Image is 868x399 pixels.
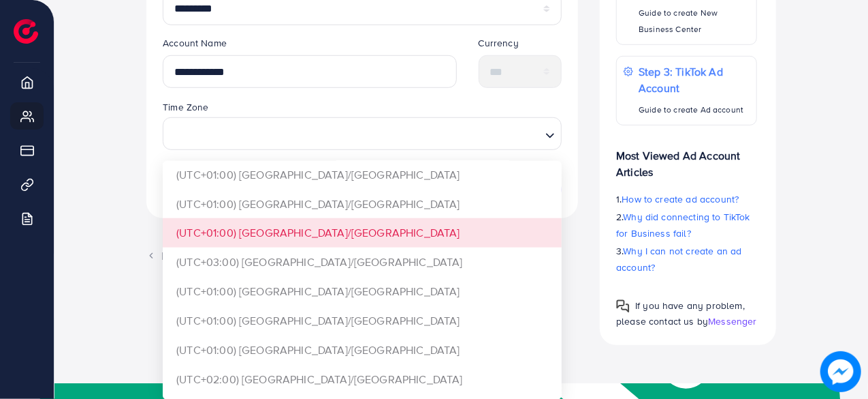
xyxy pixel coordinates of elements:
[616,299,745,328] span: If you have any problem, please contact us by
[146,248,578,264] div: Back to list ad account
[163,117,562,150] div: Search for option
[479,36,562,55] legend: Currency
[820,351,861,392] img: image
[616,191,757,207] p: 1.
[616,210,750,240] span: Why did connecting to TikTok for Business fail?
[622,192,739,206] span: How to create ad account?
[485,177,562,202] button: Create new
[14,19,38,44] img: logo
[639,63,750,96] p: Step 3: TikTok Ad Account
[616,299,630,313] img: Popup guide
[499,183,548,196] span: Create new
[616,136,757,180] p: Most Viewed Ad Account Articles
[708,314,756,328] span: Messenger
[639,5,750,38] p: Guide to create New Business Center
[163,36,457,55] legend: Account Name
[616,209,757,241] p: 2.
[616,244,742,274] span: Why I can not create an ad account?
[616,243,757,276] p: 3.
[639,102,750,118] p: Guide to create Ad account
[169,121,540,146] input: Search for option
[163,100,208,114] label: Time Zone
